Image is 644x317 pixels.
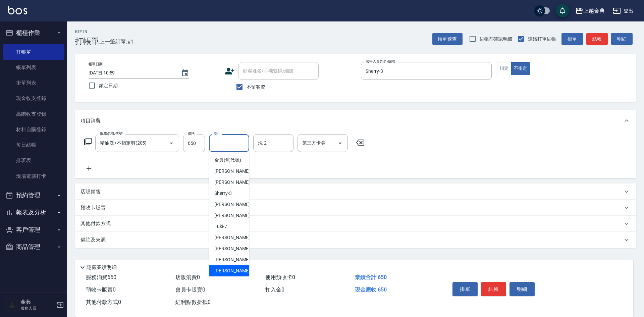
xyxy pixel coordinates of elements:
span: 服務消費 650 [86,274,116,280]
a: 現場電腦打卡 [3,168,64,184]
span: 店販消費 0 [175,274,200,280]
button: 預約管理 [3,187,64,204]
img: Person [5,298,19,312]
span: [PERSON_NAME] -1 [214,168,254,175]
a: 現金收支登錄 [3,91,64,106]
p: 店販銷售 [80,188,101,195]
span: 不留客資 [247,84,265,91]
label: 服務名稱/代號 [100,131,122,136]
label: 帳單日期 [89,62,103,67]
button: 帳單速查 [432,33,463,45]
button: save [556,4,569,17]
span: [PERSON_NAME] -2 [214,179,254,186]
span: 其他付款方式 0 [86,299,121,305]
button: Open [166,138,177,149]
span: 上一筆訂單:#1 [99,38,134,46]
div: 項目消費 [75,110,636,131]
a: 打帳單 [3,44,64,60]
span: 預收卡販賣 0 [86,286,116,293]
button: 明細 [611,33,633,45]
button: 商品管理 [3,238,64,256]
span: 金典 (無代號) [214,157,241,164]
button: 登出 [610,5,636,17]
p: 備註及來源 [80,236,106,244]
p: 服務人員 [20,305,55,311]
a: 材料自購登錄 [3,122,64,137]
button: 報表及分析 [3,204,64,221]
p: 項目消費 [80,117,101,124]
input: YYYY/MM/DD hh:mm [89,67,174,78]
div: 店販銷售 [75,183,636,200]
span: Luki -7 [214,223,227,230]
button: Open [335,138,345,149]
button: 指定 [497,62,512,75]
span: 連續打單結帳 [528,36,556,43]
button: 掛單 [561,33,583,45]
span: 會員卡販賣 0 [175,286,205,293]
a: 帳單列表 [3,60,64,75]
p: 預收卡販賣 [80,204,106,211]
h2: Key In [75,30,99,34]
span: [PERSON_NAME] -9 [214,234,254,241]
h5: 金典 [20,299,55,305]
h3: 打帳單 [75,37,99,46]
p: 隱藏業績明細 [87,264,117,271]
span: 業績合計 650 [355,274,387,280]
button: 結帳 [481,282,506,296]
span: 使用預收卡 0 [265,274,295,280]
label: 洗-1 [214,131,220,136]
span: [PERSON_NAME] -12 [214,245,257,252]
span: 扣入金 0 [265,286,284,293]
a: 掛單列表 [3,75,64,91]
div: 上越金典 [583,7,605,15]
span: 紅利點數折抵 0 [175,299,211,305]
span: 現金應收 650 [355,286,387,293]
button: 上越金典 [573,4,607,18]
div: 預收卡販賣 [75,200,636,216]
button: 不指定 [511,62,530,75]
a: 排班表 [3,153,64,168]
button: 明細 [509,282,535,296]
button: 結帳 [586,33,608,45]
p: 其他付款方式 [80,220,114,227]
img: Logo [8,6,27,14]
span: [PERSON_NAME] -5 [214,201,254,208]
span: [PERSON_NAME] -22 [214,267,257,274]
span: [PERSON_NAME] -15 [214,256,257,263]
span: 鎖定日期 [99,82,118,89]
button: 櫃檯作業 [3,24,64,42]
a: 高階收支登錄 [3,106,64,122]
span: Sherry -3 [214,190,232,197]
div: 其他付款方式 [75,216,636,232]
div: 備註及來源 [75,232,636,248]
label: 價格 [188,131,195,136]
span: 結帳前確認明細 [480,36,513,43]
button: 客戶管理 [3,221,64,239]
button: 掛單 [452,282,478,296]
span: [PERSON_NAME] -6 [214,212,254,219]
label: 服務人員姓名/編號 [366,59,395,64]
a: 每日結帳 [3,137,64,153]
button: Choose date, selected date is 2025-10-05 [177,65,193,81]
